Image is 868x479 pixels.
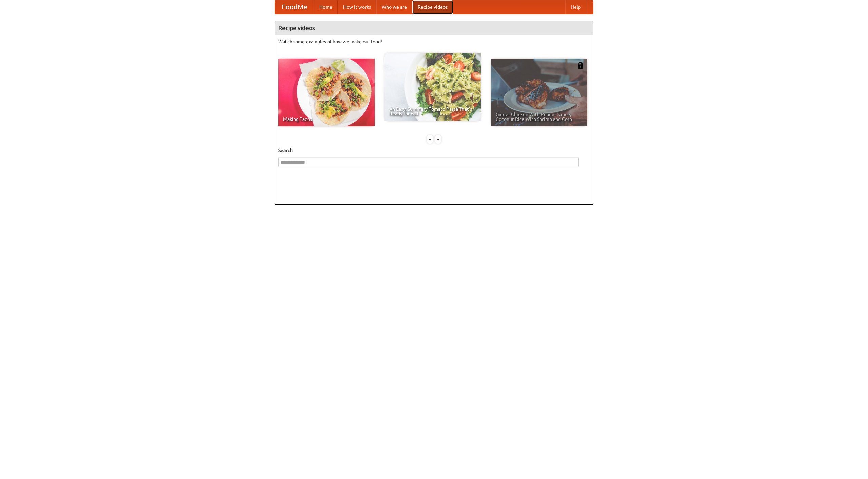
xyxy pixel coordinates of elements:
a: An Easy, Summery Tomato Pasta That's Ready for Fall [384,53,481,121]
a: How it works [338,0,376,14]
div: « [427,135,433,144]
p: Watch some examples of how we make our food! [278,38,590,45]
h4: Recipe videos [275,21,593,35]
a: Help [565,0,586,14]
span: An Easy, Summery Tomato Pasta That's Ready for Fall [389,107,476,116]
span: Making Tacos [283,117,370,122]
a: Making Tacos [278,59,375,126]
div: » [435,135,441,144]
a: Who we are [376,0,412,14]
img: 483408.png [577,62,584,69]
a: Home [314,0,338,14]
h5: Search [278,147,590,154]
a: Recipe videos [412,0,453,14]
a: FoodMe [275,0,314,14]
